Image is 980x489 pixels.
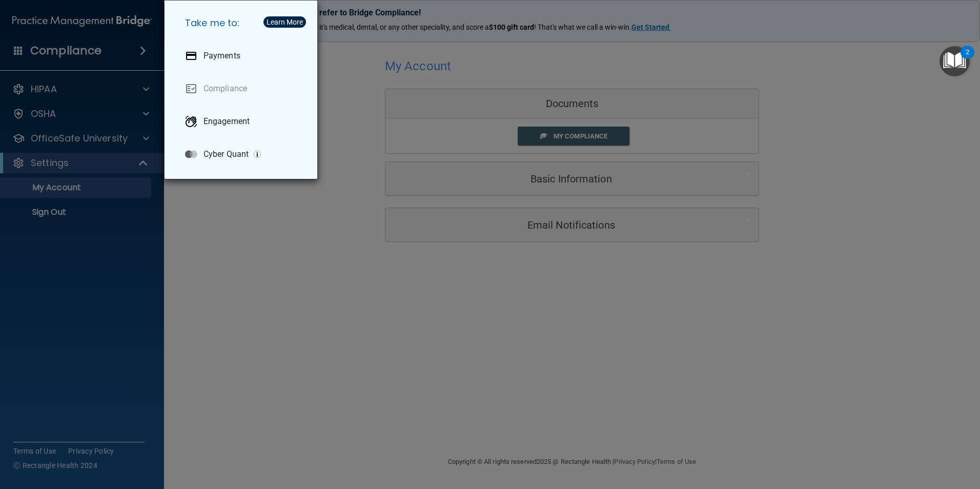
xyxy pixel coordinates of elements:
p: Cyber Quant [203,149,249,159]
a: Cyber Quant [177,140,309,169]
h5: Take me to: [177,9,309,37]
div: Learn More [267,18,303,26]
p: Engagement [203,116,250,127]
button: Learn More [263,16,306,28]
p: Payments [203,51,240,61]
div: 2 [966,52,969,66]
button: Open Resource Center, 2 new notifications [940,46,970,76]
a: Compliance [177,74,309,103]
a: Engagement [177,107,309,136]
a: Payments [177,42,309,70]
